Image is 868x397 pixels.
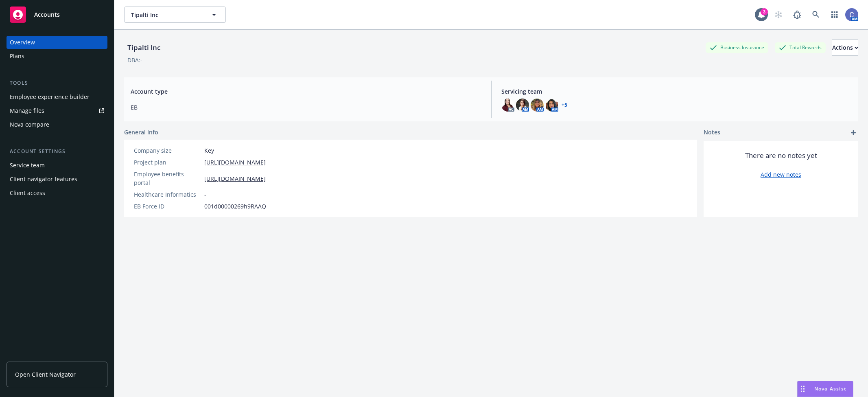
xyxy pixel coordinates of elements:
[7,36,107,49] a: Overview
[826,7,843,23] a: Switch app
[131,11,201,19] span: Tipalti Inc
[10,50,24,63] div: Plans
[131,87,481,96] span: Account type
[7,79,107,87] div: Tools
[761,170,801,179] a: Add new notes
[814,385,846,392] span: Nova Assist
[204,202,266,211] span: 001d00000269h9RAAQ
[770,7,787,23] a: Start snowing
[706,42,768,53] div: Business Insurance
[797,381,853,397] button: Nova Assist
[124,42,164,53] div: Tipalti Inc
[808,7,824,23] a: Search
[745,151,817,160] span: There are no notes yet
[7,50,107,63] a: Plans
[204,174,266,183] a: [URL][DOMAIN_NAME]
[832,40,858,55] div: Actions
[704,128,720,138] span: Notes
[832,39,858,56] button: Actions
[531,99,544,112] img: photo
[10,159,45,172] div: Service team
[7,104,107,117] a: Manage files
[501,99,514,112] img: photo
[10,186,45,200] div: Client access
[7,186,107,200] a: Client access
[10,36,35,49] div: Overview
[134,170,201,187] div: Employee benefits portal
[10,118,49,131] div: Nova compare
[7,159,107,172] a: Service team
[134,146,201,155] div: Company size
[134,158,201,167] div: Project plan
[7,90,107,103] a: Employee experience builder
[545,99,558,112] img: photo
[7,173,107,186] a: Client navigator features
[124,7,226,23] button: Tipalti Inc
[10,104,44,117] div: Manage files
[848,128,858,138] a: add
[134,202,201,211] div: EB Force ID
[798,381,808,397] div: Drag to move
[562,103,567,107] a: +5
[761,8,768,15] div: 3
[10,90,90,103] div: Employee experience builder
[131,103,481,112] span: EB
[501,87,852,96] span: Servicing team
[10,173,77,186] div: Client navigator features
[775,42,826,53] div: Total Rewards
[34,11,60,18] span: Accounts
[7,147,107,156] div: Account settings
[7,3,107,26] a: Accounts
[845,8,858,21] img: photo
[134,190,201,199] div: Healthcare Informatics
[516,99,529,112] img: photo
[204,146,214,155] span: Key
[7,118,107,131] a: Nova compare
[127,56,142,64] div: DBA: -
[789,7,805,23] a: Report a Bug
[15,370,76,379] span: Open Client Navigator
[204,158,266,167] a: [URL][DOMAIN_NAME]
[204,190,206,199] span: -
[124,128,158,136] span: General info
